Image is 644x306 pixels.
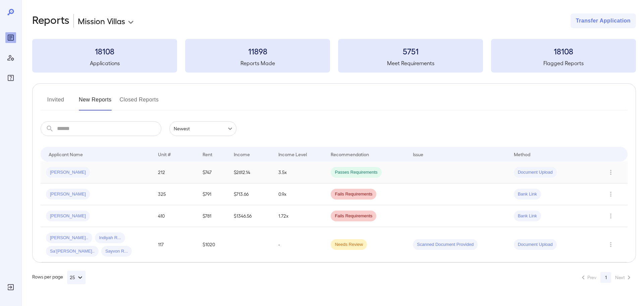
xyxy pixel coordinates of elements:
span: Sa’[PERSON_NAME].. [46,248,99,255]
span: Bank Link [514,191,541,198]
span: [PERSON_NAME] [46,191,90,198]
span: Indiyah R... [95,235,125,241]
div: Manage Users [5,52,16,63]
div: Issue [413,150,424,158]
span: Document Upload [514,242,557,248]
div: Reports [5,32,16,43]
button: Row Actions [605,211,616,221]
div: Method [514,150,530,158]
td: 212 [153,162,198,183]
div: Log Out [5,282,16,293]
button: 25 [67,271,86,284]
p: Mission Villas [78,15,125,26]
h3: 18108 [491,46,636,56]
div: Newest [169,121,236,136]
td: $747 [197,162,228,183]
span: Passes Requirements [331,169,381,176]
button: Row Actions [605,239,616,250]
span: Sayvon R... [101,248,132,255]
button: New Reports [79,94,112,111]
td: 3.5x [273,162,325,183]
h5: Flagged Reports [491,59,636,67]
span: Fails Requirements [331,213,376,219]
div: Unit # [158,150,171,158]
button: Row Actions [605,167,616,178]
span: Needs Review [331,242,367,248]
button: Row Actions [605,189,616,200]
div: Rent [203,150,213,158]
button: page 1 [600,272,611,283]
td: 1.72x [273,205,325,227]
td: 410 [153,205,198,227]
td: $2612.14 [228,162,273,183]
div: Recommendation [331,150,369,158]
td: $791 [197,183,228,205]
span: [PERSON_NAME].. [46,235,92,241]
h3: 11898 [185,46,330,56]
td: - [273,227,325,262]
h5: Applications [32,59,177,67]
button: Invited [41,94,71,111]
button: Closed Reports [120,94,159,111]
div: Income Level [278,150,307,158]
td: $1020 [197,227,228,262]
span: Bank Link [514,213,541,219]
td: 117 [153,227,198,262]
td: $713.66 [228,183,273,205]
span: [PERSON_NAME] [46,169,90,176]
h3: 5751 [338,46,483,56]
nav: pagination navigation [576,272,636,283]
span: Document Upload [514,169,557,176]
td: $1346.56 [228,205,273,227]
h3: 18108 [32,46,177,56]
span: Fails Requirements [331,191,376,198]
div: Income [234,150,250,158]
div: Applicant Name [49,150,83,158]
span: [PERSON_NAME] [46,213,90,219]
div: Rows per page [32,271,86,284]
td: 325 [153,183,198,205]
h5: Meet Requirements [338,59,483,67]
span: Scanned Document Provided [413,242,478,248]
td: $781 [197,205,228,227]
h5: Reports Made [185,59,330,67]
button: Transfer Application [571,13,636,28]
summary: 18108Applications11898Reports Made5751Meet Requirements18108Flagged Reports [32,39,636,73]
div: FAQ [5,73,16,83]
td: 0.9x [273,183,325,205]
h2: Reports [32,13,69,28]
